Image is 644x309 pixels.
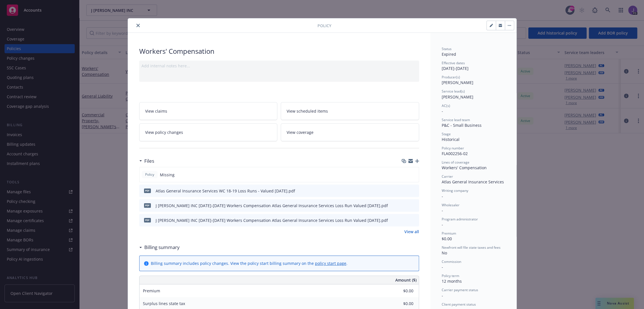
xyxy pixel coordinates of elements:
[156,188,295,194] div: Atlas General Insurance Services WC 18-19 Loss Runs - Valued [DATE].pdf
[135,22,141,29] button: close
[442,80,473,85] span: [PERSON_NAME]
[442,278,462,284] span: 12 months
[144,157,154,165] h3: Files
[403,217,407,223] button: download file
[442,89,465,94] span: Service lead(s)
[139,157,154,165] div: Files
[442,174,453,179] span: Carrier
[139,102,278,120] a: View claims
[145,129,183,135] span: View policy changes
[139,244,180,251] div: Billing summary
[442,273,459,278] span: Policy term
[315,261,346,266] a: policy start page
[442,103,450,108] span: AC(s)
[380,287,417,295] input: 0.00
[144,172,155,177] span: Policy
[442,179,504,184] span: Atlas General Insurance Services
[156,217,388,223] div: J [PERSON_NAME] INC [DATE]-[DATE] Workers Compensation Atlas General Insurance Services Loss Run ...
[160,172,175,178] span: Missing
[442,188,468,193] span: Writing company
[144,203,151,207] span: pdf
[442,287,478,292] span: Carrier payment status
[145,108,167,114] span: View claims
[151,260,347,266] div: Billing summary includes policy changes. View the policy start billing summary on the .
[442,208,443,213] span: -
[442,151,468,156] span: FLA002256-02
[287,108,328,114] span: View scheduled items
[442,302,476,307] span: Client payment status
[442,94,473,100] span: [PERSON_NAME]
[442,236,452,241] span: $0.00
[403,203,407,209] button: download file
[403,188,407,194] button: download file
[144,188,151,193] span: pdf
[442,51,456,57] span: Expired
[442,117,470,122] span: Service lead team
[139,123,278,141] a: View policy changes
[317,23,331,29] span: Policy
[442,75,460,80] span: Producer(s)
[442,259,461,264] span: Commission
[141,63,417,69] div: Add internal notes here...
[404,229,419,235] a: View all
[144,218,151,222] span: pdf
[156,203,388,209] div: J [PERSON_NAME] INC [DATE]-[DATE] Workers Compensation Atlas General Insurance Services Loss Run ...
[287,129,314,135] span: View coverage
[442,146,464,151] span: Policy number
[442,160,469,165] span: Lines of coverage
[442,231,456,236] span: Premium
[442,46,452,51] span: Status
[442,250,447,256] span: No
[442,165,505,171] div: Workers' Compensation
[442,293,443,298] span: -
[143,301,185,306] span: Surplus lines state tax
[442,61,505,71] div: [DATE] - [DATE]
[442,132,451,136] span: Stage
[281,102,419,120] a: View scheduled items
[143,288,160,293] span: Premium
[442,217,478,222] span: Program administrator
[139,46,419,56] div: Workers' Compensation
[442,194,443,199] span: -
[442,245,501,250] span: Newfront will file state taxes and fees
[442,264,443,270] span: -
[281,123,419,141] a: View coverage
[144,244,180,251] h3: Billing summary
[442,137,460,142] span: Historical
[412,188,417,194] button: preview file
[442,222,443,227] span: -
[442,61,465,65] span: Effective dates
[412,217,417,223] button: preview file
[442,123,482,128] span: P&C - Small Business
[412,203,417,209] button: preview file
[395,277,417,283] span: Amount ($)
[442,108,443,114] span: -
[442,203,460,207] span: Wholesaler
[380,299,417,308] input: 0.00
